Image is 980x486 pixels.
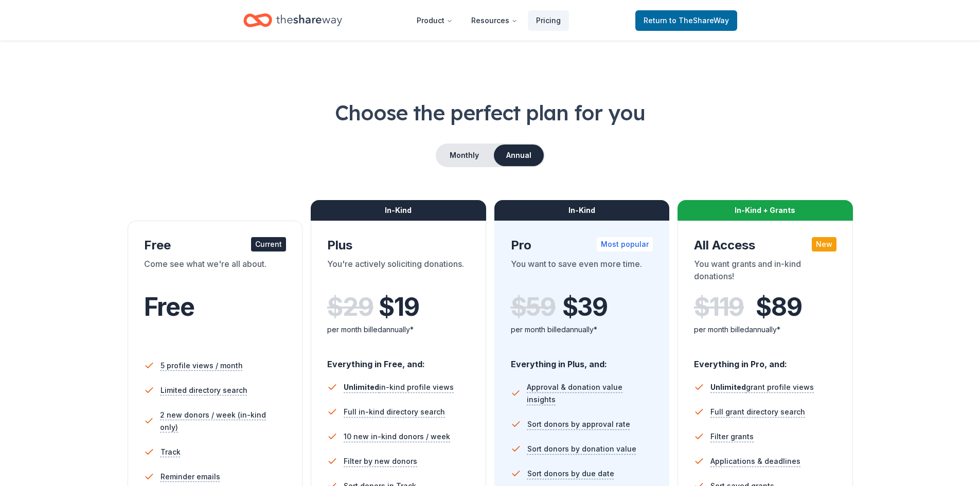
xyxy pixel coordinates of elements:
[710,455,800,467] span: Applications & deadlines
[644,14,729,27] span: Return
[756,293,801,321] span: $ 89
[344,455,417,467] span: Filter by new donors
[327,237,470,254] div: Plus
[678,200,853,221] div: In-Kind + Grants
[437,145,492,166] button: Monthly
[528,10,569,31] a: Pricing
[710,383,746,391] span: Unlimited
[327,258,470,286] div: You're actively soliciting donations.
[243,8,342,32] a: Home
[511,237,653,254] div: Pro
[494,145,544,166] button: Annual
[161,359,243,372] span: 5 profile views / month
[161,471,220,483] span: Reminder emails
[41,98,939,127] h1: Choose the perfect plan for you
[408,8,569,32] nav: Main
[812,237,836,251] div: New
[669,16,729,25] span: to TheShareWay
[144,237,287,254] div: Free
[694,349,836,371] div: Everything in Pro, and:
[144,292,194,322] span: Free
[251,237,286,251] div: Current
[710,430,754,443] span: Filter grants
[527,443,636,455] span: Sort donors by donation value
[494,200,670,221] div: In-Kind
[527,467,614,480] span: Sort donors by due date
[160,409,286,434] span: 2 new donors / week (in-kind only)
[344,406,445,418] span: Full in-kind directory search
[710,406,805,418] span: Full grant directory search
[597,237,653,251] div: Most popular
[527,418,630,430] span: Sort donors by approval rate
[511,323,653,336] div: per month billed annually*
[511,349,653,371] div: Everything in Plus, and:
[562,293,608,321] span: $ 39
[327,349,470,371] div: Everything in Free, and:
[511,258,653,286] div: You want to save even more time.
[161,446,181,458] span: Track
[408,10,461,31] button: Product
[344,383,379,391] span: Unlimited
[144,258,287,286] div: Come see what we're all about.
[527,381,653,406] span: Approval & donation value insights
[379,293,419,321] span: $ 19
[694,258,836,286] div: You want grants and in-kind donations!
[161,384,247,397] span: Limited directory search
[463,10,526,31] button: Resources
[694,323,836,336] div: per month billed annually*
[344,383,454,391] span: in-kind profile views
[635,10,737,31] a: Returnto TheShareWay
[327,323,470,336] div: per month billed annually*
[710,383,814,391] span: grant profile views
[344,430,450,443] span: 10 new in-kind donors / week
[311,200,486,221] div: In-Kind
[694,237,836,254] div: All Access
